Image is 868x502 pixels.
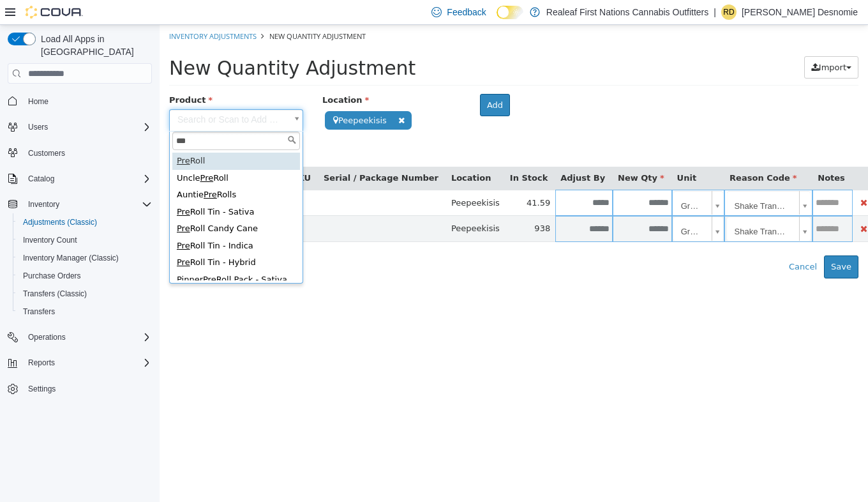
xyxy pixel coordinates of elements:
button: Purchase Orders [13,267,157,285]
span: Feedback [447,6,486,19]
span: Pre [17,232,31,242]
button: Inventory [3,195,157,213]
div: Pinner Roll Pack - Sativa [13,247,140,264]
span: Operations [28,332,66,342]
span: Inventory [28,199,59,209]
span: Transfers (Classic) [23,289,87,299]
a: Transfers (Classic) [18,286,92,301]
span: Inventory Manager (Classic) [18,250,152,266]
span: RD [723,4,734,20]
span: Settings [23,381,152,397]
a: Transfers [18,304,60,319]
button: Inventory [23,197,64,212]
div: Roll Tin - Indica [13,213,140,230]
span: Purchase Orders [23,271,81,281]
span: Pre [17,216,31,225]
span: Pre [17,199,31,208]
button: Home [3,91,157,110]
button: Catalog [23,171,59,186]
span: Catalog [23,171,152,186]
span: Customers [23,145,152,161]
span: Transfers [23,307,55,317]
span: Settings [28,384,56,394]
span: Home [28,96,49,107]
button: Transfers [13,303,157,321]
span: Transfers [18,304,152,319]
div: Roll Tin - Sativa [13,179,140,196]
p: [PERSON_NAME] Desnomie [742,4,858,20]
button: Operations [23,330,71,345]
span: Catalog [28,174,54,184]
div: Uncle Roll [13,145,140,162]
button: Users [23,119,53,135]
span: Pre [17,131,31,141]
span: Adjustments (Classic) [23,217,97,227]
span: Pre [41,148,54,158]
div: Roll Tin - Hybrid [13,229,140,247]
input: Dark Mode [497,6,523,19]
span: Dark Mode [497,19,497,20]
span: Customers [28,148,65,158]
a: Home [23,94,54,109]
span: Reports [28,358,55,368]
a: Inventory Manager (Classic) [18,250,124,266]
button: Transfers (Classic) [13,285,157,303]
span: Inventory Count [23,235,77,245]
div: Robert Desnomie [721,4,737,20]
nav: Complex example [8,86,152,431]
button: Users [3,118,157,136]
button: Settings [3,379,157,398]
p: Realeaf First Nations Cannabis Outfitters [546,4,708,20]
button: Inventory Manager (Classic) [13,249,157,267]
span: Pre [17,182,31,192]
a: Settings [23,381,61,397]
a: Inventory Count [18,232,82,248]
div: Roll Candy Cane [13,195,140,213]
button: Reports [23,355,60,370]
span: Transfers (Classic) [18,286,152,301]
div: Roll [13,128,140,145]
button: Reports [3,354,157,372]
span: Inventory Count [18,232,152,248]
span: Inventory Manager (Classic) [23,253,119,263]
a: Purchase Orders [18,268,86,284]
span: Adjustments (Classic) [18,215,152,230]
button: Inventory Count [13,231,157,249]
span: Purchase Orders [18,268,152,284]
div: Auntie Rolls [13,162,140,179]
button: Catalog [3,170,157,188]
span: Home [23,93,152,109]
span: Pre [43,250,57,259]
span: Users [28,122,48,132]
a: Adjustments (Classic) [18,215,102,230]
span: Reports [23,355,152,370]
span: Operations [23,330,152,345]
a: Customers [23,146,70,161]
span: Load All Apps in [GEOGRAPHIC_DATA] [36,33,152,58]
p: | [714,4,716,20]
span: Inventory [23,197,152,212]
span: Pre [44,165,57,174]
button: Customers [3,144,157,162]
img: Cova [26,6,83,19]
button: Operations [3,328,157,346]
span: Users [23,119,152,135]
button: Adjustments (Classic) [13,213,157,231]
